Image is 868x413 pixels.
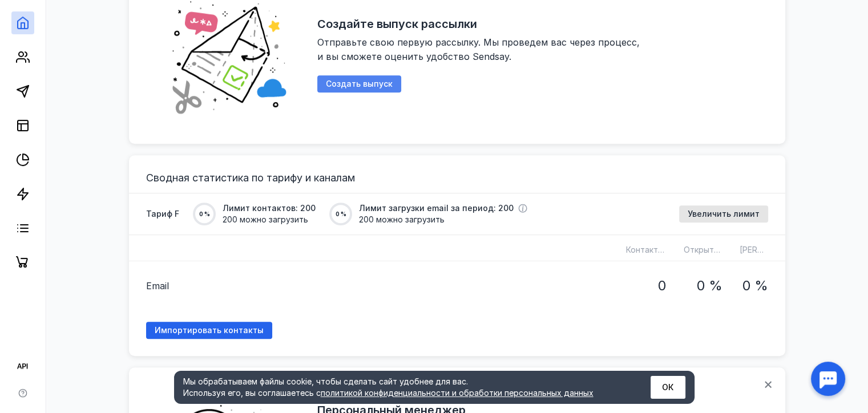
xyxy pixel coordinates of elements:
button: Увеличить лимит [679,205,768,222]
span: [PERSON_NAME] [740,245,804,254]
h3: Сводная статистика по тарифу и каналам [146,172,768,184]
span: Лимит контактов: 200 [223,203,316,214]
span: Лимит загрузки email за период: 200 [359,203,514,214]
span: Контактов [626,245,668,254]
span: Открытий [684,245,723,254]
button: Создать выпуск [317,75,401,92]
a: политикой конфиденциальности и обработки персональных данных [321,388,594,398]
span: Отправьте свою первую рассылку. Мы проведем вас через процесс, и вы сможете оценить удобство Send... [317,37,643,62]
h2: Создайте выпуск рассылки [317,17,477,31]
span: Увеличить лимит [688,209,760,219]
div: Мы обрабатываем файлы cookie, чтобы сделать сайт удобнее для вас. Используя его, вы соглашаетесь c [183,376,623,399]
span: Тариф F [146,208,179,220]
h1: 0 % [742,278,768,293]
button: ОК [651,376,685,399]
span: 200 можно загрузить [359,214,527,225]
span: 200 можно загрузить [223,214,316,225]
h1: 0 [657,278,667,293]
a: Импортировать контакты [146,322,272,339]
span: Импортировать контакты [155,326,264,335]
h1: 0 % [696,278,722,293]
span: Email [146,279,169,293]
span: Создать выпуск [326,79,393,89]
